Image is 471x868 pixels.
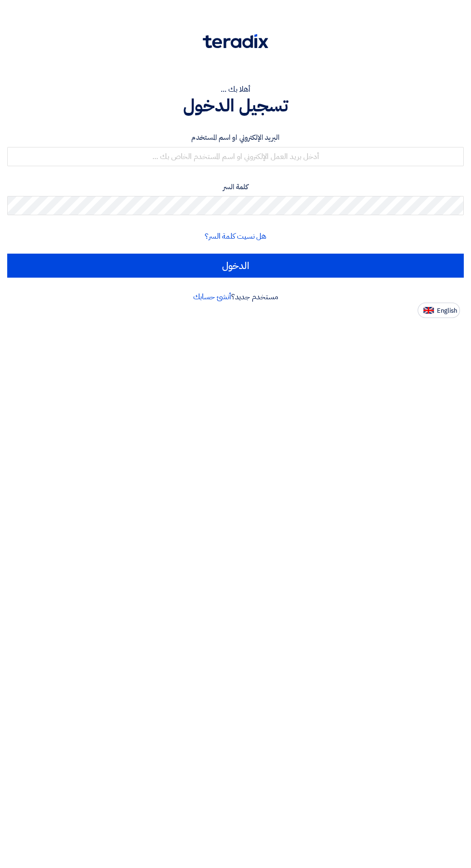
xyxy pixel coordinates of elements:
[7,132,464,143] label: البريد الإلكتروني او اسم المستخدم
[418,303,460,318] button: English
[7,95,464,116] h1: تسجيل الدخول
[193,291,231,303] a: أنشئ حسابك
[7,182,464,193] label: كلمة السر
[7,147,464,166] input: أدخل بريد العمل الإلكتروني او اسم المستخدم الخاص بك ...
[203,34,268,49] img: Teradix logo
[7,291,464,303] div: مستخدم جديد؟
[7,84,464,95] div: أهلا بك ...
[205,231,266,242] a: هل نسيت كلمة السر؟
[437,307,457,314] span: English
[7,254,464,278] input: الدخول
[423,307,434,314] img: en-US.png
